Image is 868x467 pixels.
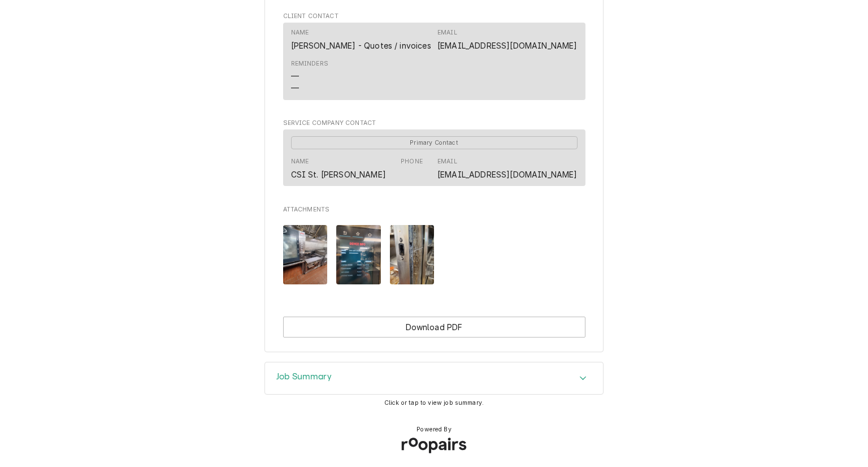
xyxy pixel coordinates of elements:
div: — [291,82,299,94]
img: yhYFJuPVTMSzTA5PLU8C [283,225,328,284]
div: Name [291,157,309,166]
div: Name [291,28,431,51]
h3: Job Summary [276,371,332,382]
div: Contact [283,129,585,186]
div: Accordion Header [265,362,603,394]
div: [PERSON_NAME] - Quotes / invoices [291,40,431,51]
a: [EMAIL_ADDRESS][DOMAIN_NAME] [437,41,577,50]
div: Email [437,28,577,51]
div: Button Group [283,317,585,338]
span: Powered By [416,425,452,434]
span: Primary Contact [291,136,578,149]
div: Service Company Contact [283,119,585,191]
div: Attachments [283,205,585,293]
div: Name [291,28,309,37]
button: Accordion Details Expand Trigger [265,362,603,394]
span: Click or tap to view job summary. [384,399,484,407]
a: [EMAIL_ADDRESS][DOMAIN_NAME] [437,170,577,179]
div: Phone [401,157,423,180]
button: Download PDF [283,317,585,338]
div: Client Contact List [283,23,585,105]
div: Name [291,157,386,180]
div: Job Summary [264,362,604,395]
div: Contact [283,23,585,100]
div: Reminders [291,59,328,68]
div: Email [437,157,457,166]
img: 2Dzd2fkPSmmUB89SZqxE [336,225,381,284]
div: CSI St. [PERSON_NAME] [291,168,386,180]
div: — [291,70,299,82]
span: Service Company Contact [283,119,585,128]
div: Reminders [291,59,328,94]
div: Button Group Row [283,317,585,338]
div: Service Company Contact List [283,129,585,191]
span: Client Contact [283,12,585,21]
img: 9Y5yKLYcQ6SMcCVYwy5K [390,225,435,284]
div: Client Contact [283,12,585,105]
div: Phone [401,157,423,166]
div: Email [437,28,457,37]
span: Attachments [283,216,585,293]
span: Attachments [283,205,585,214]
img: Roopairs [392,429,476,462]
div: Email [437,157,577,180]
div: Primary [291,136,578,149]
